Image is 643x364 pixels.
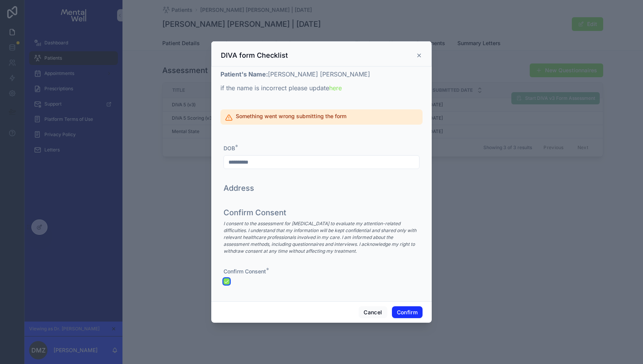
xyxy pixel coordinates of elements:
h2: Something went wrong submitting the form [236,112,346,120]
span: Confirm Consent [224,268,266,275]
h3: DIVA form Checklist [221,51,288,60]
button: Cancel [359,306,387,318]
h1: Confirm Consent [224,207,286,218]
a: here [329,84,342,92]
span: DOB [224,145,235,151]
button: Confirm [392,306,423,318]
em: I consent to the assessment for [MEDICAL_DATA] to evaluate my attention-related difficulties. I u... [224,221,416,254]
p: if the name is incorrect please update [220,83,423,93]
p: [PERSON_NAME] [PERSON_NAME] [220,70,423,79]
h1: Address [224,183,254,193]
strong: Patient's Name: [220,70,268,78]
